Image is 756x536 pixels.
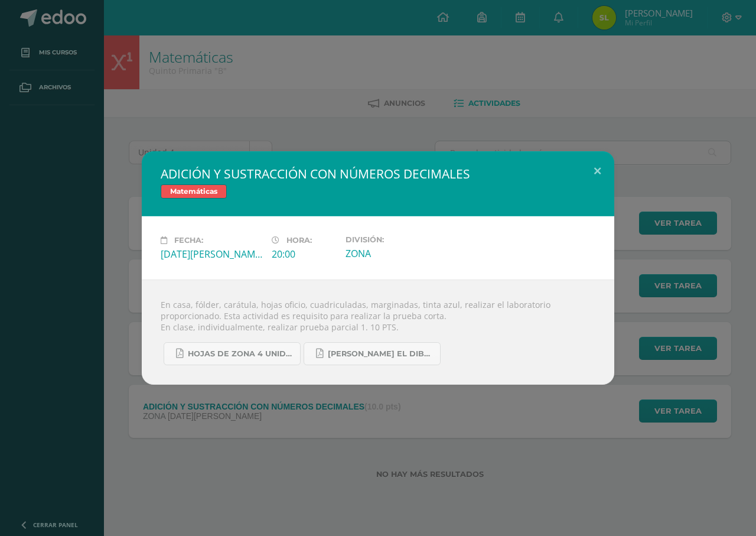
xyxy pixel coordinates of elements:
[328,349,434,359] span: [PERSON_NAME] EL DIBUJANTE.pdf
[188,349,294,359] span: HOJAS DE ZONA 4 UNIDAD 2025.pdf
[161,165,595,182] h2: ADICIÓN Y SUSTRACCIÓN CON NÚMEROS DECIMALES
[272,248,336,261] div: 20:00
[304,342,441,365] a: [PERSON_NAME] EL DIBUJANTE.pdf
[142,280,614,385] div: En casa, fólder, carátula, hojas oficio, cuadriculadas, marginadas, tinta azul, realizar el labor...
[346,247,447,260] div: ZONA
[346,235,447,244] label: División:
[161,248,262,261] div: [DATE][PERSON_NAME]
[581,151,614,191] button: Close (Esc)
[174,236,203,245] span: Fecha:
[161,184,227,199] span: Matemáticas
[286,236,312,245] span: Hora:
[164,342,301,365] a: HOJAS DE ZONA 4 UNIDAD 2025.pdf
